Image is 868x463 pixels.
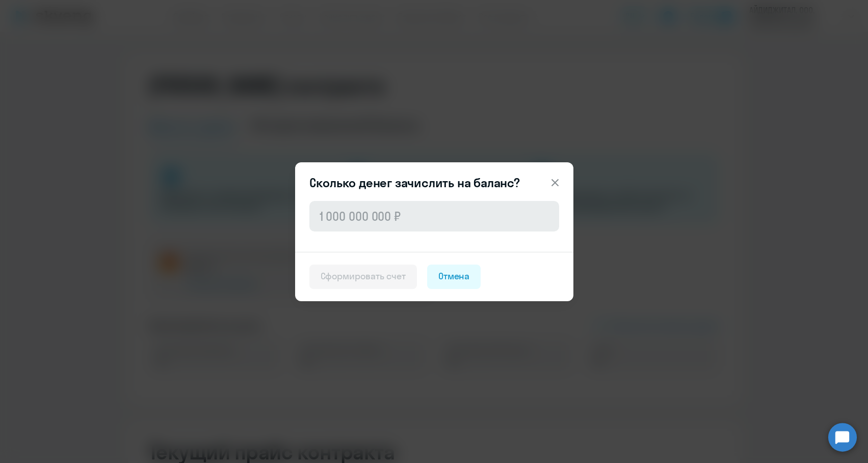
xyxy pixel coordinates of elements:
[321,270,406,283] div: Сформировать счет
[438,270,470,283] div: Отмена
[309,201,559,231] input: 1 000 000 000 ₽
[427,265,481,289] button: Отмена
[309,265,417,289] button: Сформировать счет
[295,175,573,191] header: Сколько денег зачислить на баланс?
